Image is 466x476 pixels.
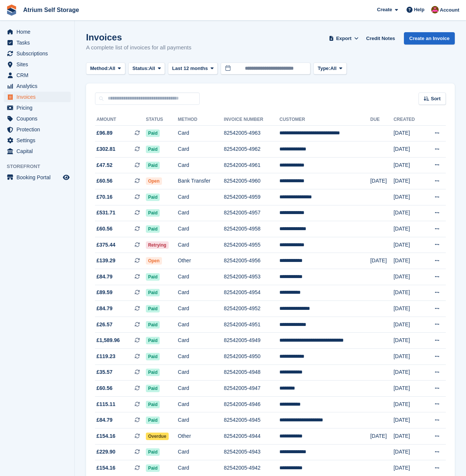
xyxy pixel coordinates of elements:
[363,32,398,45] a: Credit Notes
[224,173,280,189] td: 82542005-4960
[16,37,61,48] span: Tasks
[224,349,280,365] td: 82542005-4950
[95,114,146,126] th: Amount
[178,125,224,141] td: Card
[86,62,125,75] button: Method: All
[178,333,224,349] td: Card
[146,129,160,137] span: Paid
[178,237,224,253] td: Card
[414,6,424,13] span: Help
[224,269,280,285] td: 82542005-4953
[146,177,162,185] span: Open
[146,433,169,440] span: Overdue
[393,237,424,253] td: [DATE]
[146,321,160,329] span: Paid
[96,321,113,329] span: £26.57
[96,432,116,440] span: £154.16
[146,305,160,312] span: Paid
[96,384,113,392] span: £60.56
[393,125,424,141] td: [DATE]
[149,65,155,72] span: All
[178,428,224,444] td: Other
[393,364,424,381] td: [DATE]
[96,273,113,281] span: £84.79
[4,92,71,102] a: menu
[370,428,393,444] td: [DATE]
[96,209,116,217] span: £531.71
[146,241,169,249] span: Retrying
[4,113,71,124] a: menu
[393,349,424,365] td: [DATE]
[96,464,116,472] span: £154.16
[146,337,160,344] span: Paid
[4,81,71,91] a: menu
[96,448,116,456] span: £229.90
[96,225,113,233] span: £60.56
[96,336,120,344] span: £1,589.96
[146,146,160,153] span: Paid
[178,114,224,126] th: Method
[224,253,280,269] td: 82542005-4956
[393,173,424,189] td: [DATE]
[393,444,424,460] td: [DATE]
[178,349,224,365] td: Card
[146,369,160,376] span: Paid
[224,189,280,205] td: 82542005-4959
[146,385,160,392] span: Paid
[16,27,61,37] span: Home
[178,173,224,189] td: Bank Transfer
[336,35,352,42] span: Export
[96,193,113,201] span: £70.16
[16,70,61,80] span: CRM
[393,221,424,237] td: [DATE]
[178,157,224,173] td: Card
[20,4,82,16] a: Atrium Self Storage
[4,59,71,70] a: menu
[224,125,280,141] td: 82542005-4963
[16,92,61,102] span: Invoices
[146,209,160,217] span: Paid
[146,353,160,360] span: Paid
[96,368,113,376] span: £35.57
[393,205,424,221] td: [DATE]
[224,237,280,253] td: 82542005-4955
[96,416,113,424] span: £84.79
[172,65,208,72] span: Last 12 months
[370,253,393,269] td: [DATE]
[178,412,224,428] td: Card
[16,135,61,146] span: Settings
[128,62,165,75] button: Status: All
[96,161,113,169] span: £47.52
[178,317,224,333] td: Card
[178,221,224,237] td: Card
[146,401,160,408] span: Paid
[224,114,280,126] th: Invoice Number
[224,141,280,158] td: 82542005-4962
[146,257,162,265] span: Open
[393,301,424,317] td: [DATE]
[86,43,191,52] p: A complete list of invoices for all payments
[178,396,224,412] td: Card
[224,444,280,460] td: 82542005-4943
[370,114,393,126] th: Due
[431,6,439,13] img: Mark Rhodes
[224,205,280,221] td: 82542005-4957
[178,269,224,285] td: Card
[96,400,116,408] span: £115.11
[96,177,113,185] span: £60.56
[96,305,113,312] span: £84.79
[4,37,71,48] a: menu
[96,257,116,265] span: £139.29
[178,444,224,460] td: Card
[224,317,280,333] td: 82542005-4951
[393,381,424,397] td: [DATE]
[370,173,393,189] td: [DATE]
[16,81,61,91] span: Analytics
[224,285,280,301] td: 82542005-4954
[440,6,459,14] span: Account
[178,301,224,317] td: Card
[16,146,61,156] span: Capital
[4,48,71,59] a: menu
[393,396,424,412] td: [DATE]
[146,289,160,296] span: Paid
